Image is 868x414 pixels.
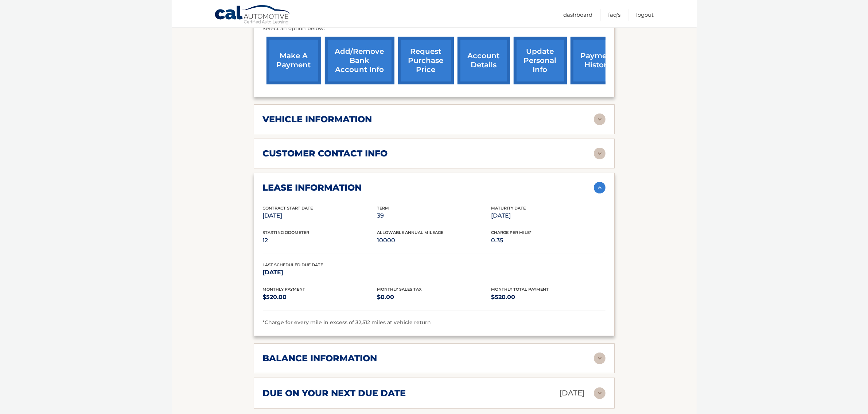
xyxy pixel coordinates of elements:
[608,9,621,21] a: FAQ's
[263,287,305,292] span: Monthly Payment
[377,230,443,235] span: Allowable Annual Mileage
[637,9,654,21] a: Logout
[491,230,532,235] span: Charge Per Mile*
[491,235,605,246] p: 0.35
[325,37,394,84] a: Add/Remove bank account info
[491,287,549,292] span: Monthly Total Payment
[263,319,431,326] span: *Charge for every mile in excess of 32,512 miles at vehicle return
[571,37,625,84] a: payment history
[263,292,377,302] p: $520.00
[377,206,389,211] span: Term
[263,206,313,211] span: Contract Start Date
[263,24,606,33] p: Select an option below:
[564,9,593,21] a: Dashboard
[377,292,491,302] p: $0.00
[263,182,362,193] h2: lease information
[263,353,377,364] h2: balance information
[594,148,606,159] img: accordion-rest.svg
[491,211,605,221] p: [DATE]
[560,387,585,399] p: [DATE]
[263,235,377,246] p: 12
[263,267,377,278] p: [DATE]
[377,287,422,292] span: Monthly Sales Tax
[594,114,606,125] img: accordion-rest.svg
[266,37,321,84] a: make a payment
[514,37,567,84] a: update personal info
[491,292,605,302] p: $520.00
[377,211,491,221] p: 39
[398,37,454,84] a: request purchase price
[214,5,291,26] a: Cal Automotive
[263,114,372,125] h2: vehicle information
[594,353,606,364] img: accordion-rest.svg
[491,206,526,211] span: Maturity Date
[458,37,510,84] a: account details
[263,230,310,235] span: Starting Odometer
[377,235,491,246] p: 10000
[263,148,388,159] h2: customer contact info
[263,262,323,267] span: Last Scheduled Due Date
[263,388,406,399] h2: due on your next due date
[594,182,606,194] img: accordion-active.svg
[263,211,377,221] p: [DATE]
[594,387,606,399] img: accordion-rest.svg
